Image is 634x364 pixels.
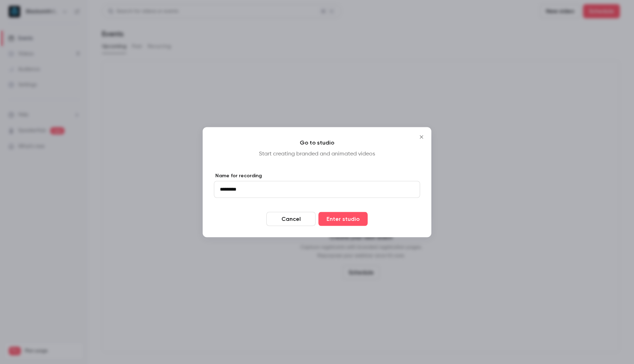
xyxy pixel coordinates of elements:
[266,212,316,226] button: Cancel
[318,212,368,226] button: Enter studio
[414,130,429,144] button: Close
[214,172,420,179] label: Name for recording
[214,149,420,158] p: Start creating branded and animated videos
[214,138,420,147] h4: Go to studio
